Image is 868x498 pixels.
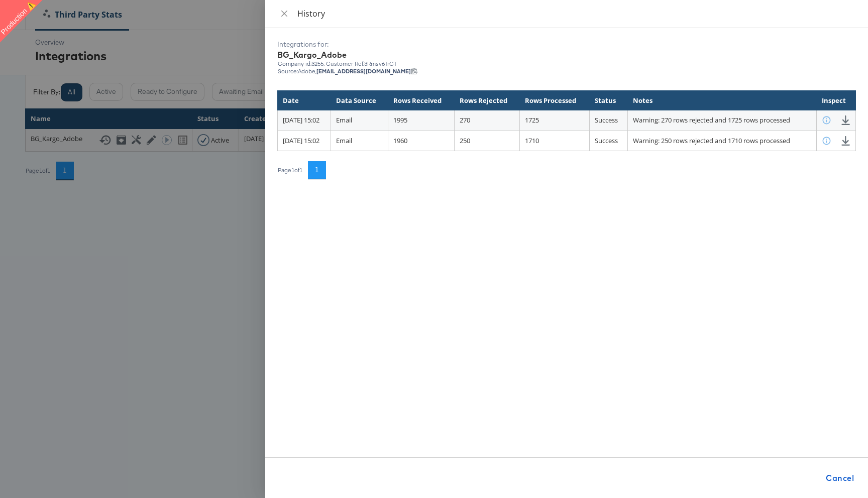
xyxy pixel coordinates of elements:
[826,471,854,485] span: Cancel
[277,40,856,49] div: Integrations for:
[280,10,288,18] span: close
[331,90,388,110] th: Data Source
[278,110,331,131] td: [DATE] 15:02
[595,136,618,145] span: Success
[308,161,326,179] button: 1
[316,68,411,75] strong: [EMAIL_ADDRESS][DOMAIN_NAME]
[633,115,790,125] span: Warning: 270 rows rejected and 1725 rows processed
[336,136,352,145] span: Email
[520,90,590,110] th: Rows Processed
[520,131,590,151] td: 1710
[277,60,856,67] div: Company id: 3255 , Customer Ref: 3Rmsv6TrCT
[454,110,520,131] td: 270
[388,90,454,110] th: Rows Received
[278,90,331,110] th: Date
[633,136,790,145] span: Warning: 250 rows rejected and 1710 rows processed
[817,90,856,110] th: Inspect
[454,131,520,151] td: 250
[336,115,352,125] span: Email
[278,131,331,151] td: [DATE] 15:02
[627,90,817,110] th: Notes
[590,90,628,110] th: Status
[277,49,856,61] div: BG_Kargo_Adobe
[277,167,303,174] div: Page 1 of 1
[520,110,590,131] td: 1725
[278,67,855,74] div: Source: Adobe,
[277,9,291,19] button: Close
[454,90,520,110] th: Rows Rejected
[297,8,856,19] div: History
[822,468,858,488] button: Cancel
[388,131,454,151] td: 1960
[595,115,618,125] span: Success
[388,110,454,131] td: 1995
